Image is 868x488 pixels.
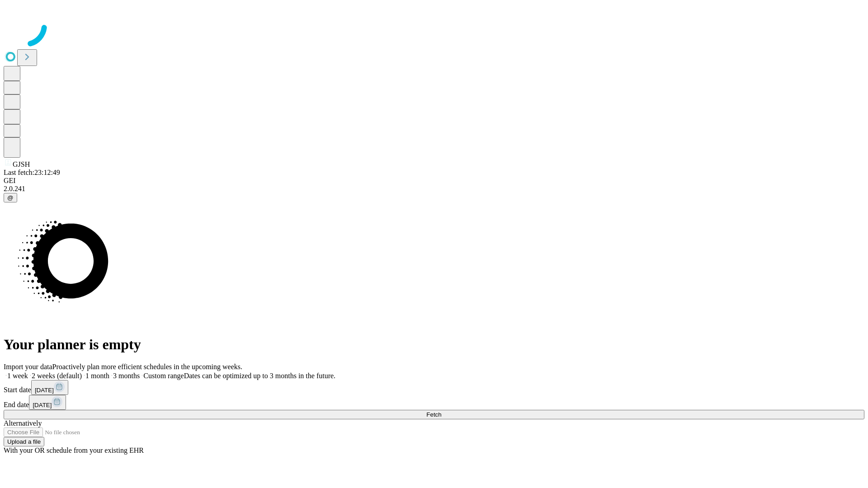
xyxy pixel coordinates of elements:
[7,194,14,201] span: @
[4,185,864,193] div: 2.0.241
[4,437,44,446] button: Upload a file
[4,193,17,202] button: @
[7,372,28,380] span: 1 week
[33,402,52,408] span: [DATE]
[113,372,140,380] span: 3 months
[4,336,864,353] h1: Your planner is empty
[13,160,30,168] span: GJSH
[4,419,42,427] span: Alternatively
[32,372,82,380] span: 2 weeks (default)
[184,372,335,380] span: Dates can be optimized up to 3 months in the future.
[426,411,441,418] span: Fetch
[4,169,60,176] span: Last fetch: 23:12:49
[52,363,242,371] span: Proactively plan more efficient schedules in the upcoming weeks.
[143,372,184,380] span: Custom range
[4,395,864,410] div: End date
[31,380,68,395] button: [DATE]
[4,363,52,371] span: Import your data
[85,372,109,380] span: 1 month
[29,395,66,410] button: [DATE]
[4,446,144,454] span: With your OR schedule from your existing EHR
[4,380,864,395] div: Start date
[4,410,864,419] button: Fetch
[35,387,54,394] span: [DATE]
[4,177,864,185] div: GEI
